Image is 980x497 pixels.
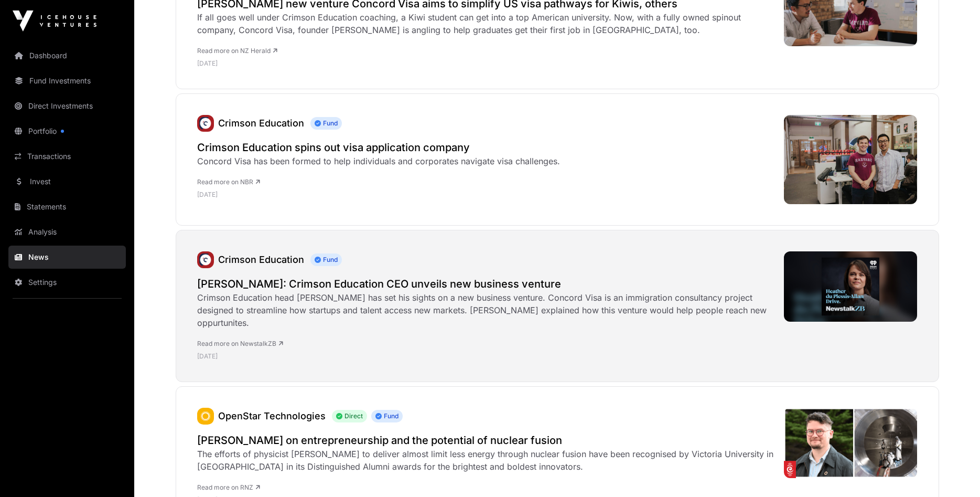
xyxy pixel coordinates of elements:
div: Crimson Education head [PERSON_NAME] has set his sights on a new business venture. Concord Visa i... [197,291,773,329]
a: Read more on NZ Herald [197,47,277,55]
div: The efforts of physicist [PERSON_NAME] to deliver almost limit less energy through nuclear fusion... [197,448,773,473]
p: [DATE] [197,352,773,361]
a: Crimson Education spins out visa application company [197,140,560,155]
span: Fund [371,410,403,422]
div: If all goes well under Crimson Education coaching, a Kiwi student can get into a top American uni... [197,11,773,36]
a: Fund Investments [8,69,126,92]
a: Transactions [8,145,126,168]
p: [DATE] [197,191,560,199]
img: Concord-Visa-co-founders-Jamie-Beaton-and-Kevin-Park._6189.jpeg [784,115,918,204]
img: OpenStar.svg [197,408,214,425]
a: News [8,246,126,269]
a: Crimson Education [197,251,214,268]
img: image.jpg [784,251,918,322]
a: Statements [8,195,126,218]
div: Concord Visa has been formed to help individuals and corporates navigate visa challenges. [197,155,560,167]
span: Fund [310,253,342,266]
a: Read more on RNZ [197,483,260,491]
a: [PERSON_NAME]: Crimson Education CEO unveils new business venture [197,277,773,291]
a: Read more on NewstalkZB [197,340,283,347]
a: Crimson Education [218,118,304,129]
iframe: Chat Widget [928,447,980,497]
img: 4K2QY7R_CEO_of_Openstar_Technologies_Ratu_Mataira_and_its_nuclear_fusion_reactor_in_Wellington_jp... [784,408,918,478]
a: Analysis [8,220,126,244]
a: Settings [8,271,126,294]
p: [DATE] [197,59,773,68]
a: Crimson Education [218,254,304,265]
img: unnamed.jpg [197,115,214,132]
a: OpenStar Technologies [218,410,326,421]
a: OpenStar Technologies [197,408,214,425]
a: Dashboard [8,44,126,67]
span: Direct [332,410,367,422]
a: Direct Investments [8,94,126,118]
a: Portfolio [8,120,126,143]
span: Fund [310,117,342,130]
a: [PERSON_NAME] on entrepreneurship and the potential of nuclear fusion [197,433,773,448]
img: unnamed.jpg [197,251,214,268]
a: Invest [8,170,126,193]
img: Icehouse Ventures Logo [13,10,96,31]
a: Read more on NBR [197,178,260,186]
a: Crimson Education [197,115,214,132]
